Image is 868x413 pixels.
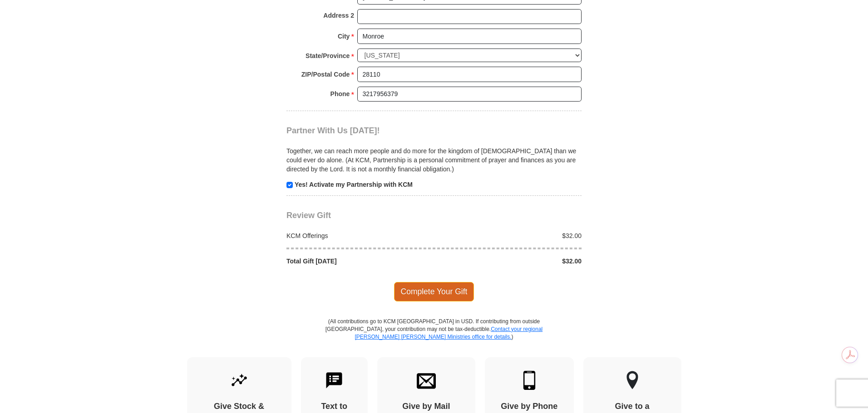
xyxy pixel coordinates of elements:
div: Total Gift [DATE] [282,257,434,266]
img: give-by-stock.svg [230,371,249,390]
p: Together, we can reach more people and do more for the kingdom of [DEMOGRAPHIC_DATA] than we coul... [286,146,582,174]
strong: Address 2 [323,9,354,22]
a: Contact your regional [PERSON_NAME] [PERSON_NAME] Ministries office for details. [355,326,542,340]
p: (All contributions go to KCM [GEOGRAPHIC_DATA] in USD. If contributing from outside [GEOGRAPHIC_D... [325,318,543,357]
img: other-region [626,371,639,390]
span: Complete Your Gift [394,282,474,301]
div: $32.00 [434,231,587,240]
img: envelope.svg [417,371,436,390]
strong: State/Province [306,49,350,62]
strong: City [338,30,350,43]
div: KCM Offerings [282,231,434,240]
span: Review Gift [286,211,331,220]
h4: Give by Mail [393,402,459,412]
strong: Yes! Activate my Partnership with KCM [295,181,413,188]
strong: ZIP/Postal Code [301,68,350,81]
img: mobile.svg [520,371,539,390]
img: text-to-give.svg [325,371,344,390]
h4: Give by Phone [501,402,558,412]
div: $32.00 [434,257,587,266]
span: Partner With Us [DATE]! [286,126,380,135]
strong: Phone [330,87,350,100]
